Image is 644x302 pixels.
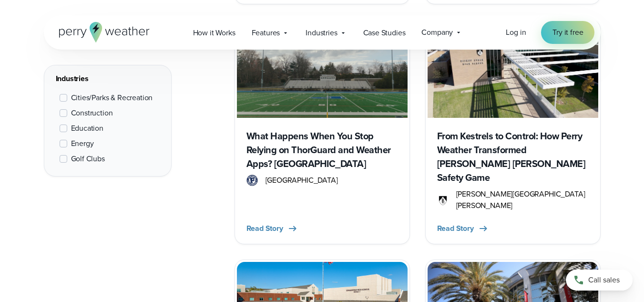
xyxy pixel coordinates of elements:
span: Call sales [588,274,620,286]
img: Bishop Lynch High School [437,194,449,206]
button: Read Story [437,223,489,234]
span: Industries [306,27,337,39]
a: How it Works [185,23,244,42]
span: Log in [506,27,526,38]
span: Cities/Parks & Recreation [71,92,153,104]
span: Construction [71,107,113,119]
div: Industries [56,73,160,84]
span: How it Works [193,27,235,39]
a: Call sales [566,270,633,291]
span: Read Story [437,223,474,234]
span: Golf Clubs [71,153,105,165]
a: Try it free [541,21,594,44]
a: Log in [506,27,526,38]
span: Energy [71,138,94,149]
span: Try it free [552,27,583,38]
h3: What Happens When You Stop Relying on ThorGuard and Weather Apps? [GEOGRAPHIC_DATA] [246,129,398,171]
span: [PERSON_NAME][GEOGRAPHIC_DATA][PERSON_NAME] [456,188,589,211]
span: Company [421,27,453,38]
button: Read Story [246,223,298,234]
span: Education [71,123,103,134]
img: Paramus High School [237,22,408,118]
a: Bishop Lynch High School From Kestrels to Control: How Perry Weather Transformed [PERSON_NAME] [P... [425,20,601,244]
a: Paramus High School What Happens When You Stop Relying on ThorGuard and Weather Apps? [GEOGRAPHIC... [235,20,410,244]
span: Read Story [246,223,283,234]
span: [GEOGRAPHIC_DATA] [266,175,338,186]
a: Case Studies [355,23,414,42]
h3: From Kestrels to Control: How Perry Weather Transformed [PERSON_NAME] [PERSON_NAME] Safety Game [437,129,589,185]
img: Bishop Lynch High School [428,22,598,118]
span: Features [252,27,280,39]
span: Case Studies [363,27,406,39]
img: Paramus high school [246,175,258,186]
